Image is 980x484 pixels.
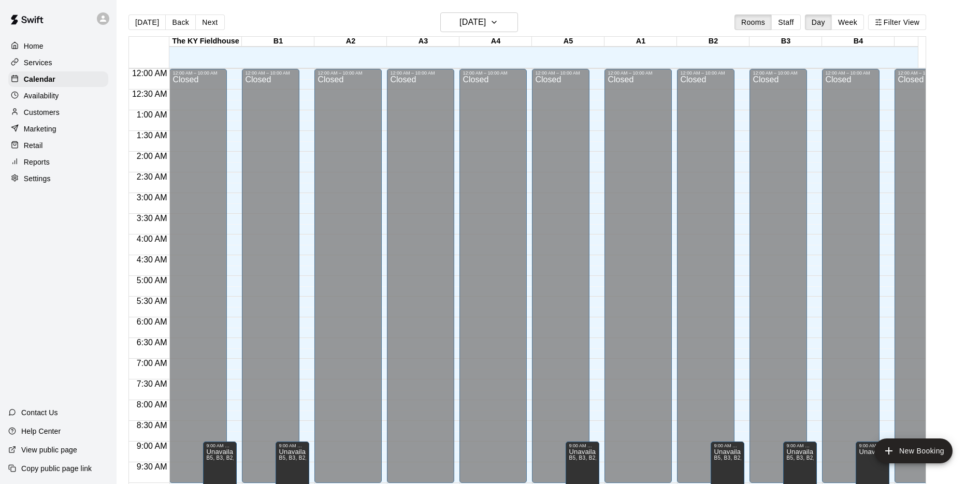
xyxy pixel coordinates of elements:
[24,57,52,68] p: Services
[134,421,170,430] span: 8:30 AM
[134,172,170,181] span: 2:30 AM
[134,234,170,243] span: 4:00 AM
[134,131,170,140] span: 1:30 AM
[805,14,832,30] button: Day
[8,71,108,87] a: Calendar
[822,37,895,47] div: B4
[134,379,170,388] span: 7:30 AM
[714,455,770,461] span: B5, B3, B2, B1, A5, B4
[172,70,224,76] div: 12:00 AM – 10:00 AM
[822,69,880,483] div: 12:00 AM – 10:00 AM: Closed
[895,69,952,483] div: 12:00 AM – 10:00 AM: Closed
[24,157,50,167] p: Reports
[134,462,170,471] span: 9:30 AM
[868,14,926,30] button: Filter View
[134,193,170,202] span: 3:00 AM
[134,110,170,119] span: 1:00 AM
[24,74,55,84] p: Calendar
[24,124,56,134] p: Marketing
[677,69,734,483] div: 12:00 AM – 10:00 AM: Closed
[8,121,108,137] a: Marketing
[8,171,108,186] div: Settings
[680,70,731,76] div: 12:00 AM – 10:00 AM
[24,173,51,184] p: Settings
[786,443,814,448] div: 9:00 AM – 9:00 PM
[134,442,170,450] span: 9:00 AM
[314,69,382,483] div: 12:00 AM – 10:00 AM: Closed
[750,37,822,47] div: B3
[134,214,170,223] span: 3:30 AM
[734,14,772,30] button: Rooms
[134,152,170,160] span: 2:00 AM
[279,455,335,461] span: B5, B3, B2, B1, A5, B4
[206,443,234,448] div: 9:00 AM – 9:00 PM
[128,14,166,30] button: [DATE]
[459,37,532,47] div: A4
[134,338,170,347] span: 6:30 AM
[753,70,804,76] div: 12:00 AM – 10:00 AM
[604,69,672,483] div: 12:00 AM – 10:00 AM: Closed
[134,317,170,326] span: 6:00 AM
[24,107,60,118] p: Customers
[24,41,44,51] p: Home
[750,69,807,483] div: 12:00 AM – 10:00 AM: Closed
[831,14,864,30] button: Week
[771,14,801,30] button: Staff
[169,37,242,47] div: The KY Fieldhouse
[21,426,61,436] p: Help Center
[608,70,669,76] div: 12:00 AM – 10:00 AM
[8,55,108,70] a: Services
[569,443,596,448] div: 9:00 AM – 9:00 PM
[569,455,625,461] span: B5, B3, B2, B1, A5, B4
[206,455,262,461] span: B5, B3, B2, B1, A5, B4
[134,400,170,409] span: 8:00 AM
[874,438,953,463] button: add
[242,37,314,47] div: B1
[8,138,108,153] a: Retail
[195,14,224,30] button: Next
[786,455,842,461] span: B5, B3, B2, B1, A5, B4
[279,443,306,448] div: 9:00 AM – 9:00 PM
[859,443,886,448] div: 9:00 AM – 9:00 PM
[895,37,967,47] div: B5
[134,359,170,368] span: 7:00 AM
[8,105,108,120] a: Customers
[8,154,108,170] a: Reports
[459,69,527,483] div: 12:00 AM – 10:00 AM: Closed
[21,445,77,455] p: View public page
[129,69,170,78] span: 12:00 AM
[134,255,170,264] span: 4:30 AM
[459,15,486,30] h6: [DATE]
[677,37,750,47] div: B2
[165,14,196,30] button: Back
[825,70,876,76] div: 12:00 AM – 10:00 AM
[318,70,379,76] div: 12:00 AM – 10:00 AM
[8,38,108,54] a: Home
[714,443,741,448] div: 9:00 AM – 9:00 PM
[390,70,451,76] div: 12:00 AM – 10:00 AM
[134,297,170,305] span: 5:30 AM
[535,70,586,76] div: 12:00 AM – 10:00 AM
[532,69,589,483] div: 12:00 AM – 10:00 AM: Closed
[898,70,949,76] div: 12:00 AM – 10:00 AM
[245,70,296,76] div: 12:00 AM – 10:00 AM
[8,88,108,104] a: Availability
[134,276,170,285] span: 5:00 AM
[129,90,170,98] span: 12:30 AM
[387,69,454,483] div: 12:00 AM – 10:00 AM: Closed
[440,12,518,32] button: [DATE]
[604,37,677,47] div: A1
[463,70,524,76] div: 12:00 AM – 10:00 AM
[21,463,92,474] p: Copy public page link
[532,37,604,47] div: A5
[24,140,43,151] p: Retail
[314,37,387,47] div: A2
